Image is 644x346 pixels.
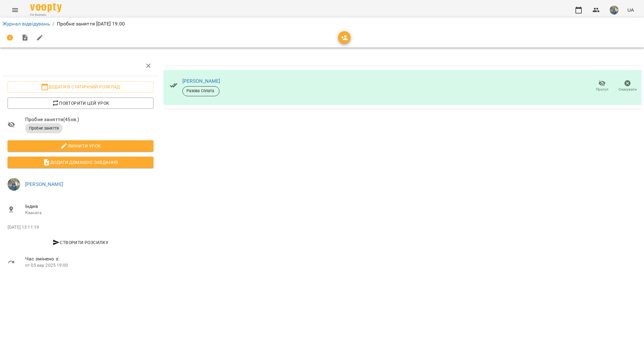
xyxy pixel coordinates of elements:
[30,3,62,12] img: Voopty Logo
[619,87,637,92] span: Скасувати
[3,20,641,28] nav: breadcrumb
[25,203,153,210] span: Індив
[30,13,62,17] span: For Business
[57,20,125,28] p: Пробне заняття [DATE] 19:00
[627,7,634,13] span: UA
[596,87,608,92] span: Прогул
[25,116,153,123] span: Пробне заняття ( 45 хв. )
[25,210,153,216] p: Кімната
[610,6,619,14] img: de1e453bb906a7b44fa35c1e57b3518e.jpg
[10,239,151,246] span: Створити розсилку
[25,126,63,131] span: Пробне заняття
[8,237,153,248] button: Створити розсилку
[183,88,219,94] span: Разова Сплата
[8,178,20,191] img: de1e453bb906a7b44fa35c1e57b3518e.jpg
[8,140,153,152] button: Змінити урок
[8,224,153,231] p: [DATE] 13:11:19
[13,99,148,107] span: Повторити цей урок
[53,20,54,28] li: /
[182,78,220,84] a: [PERSON_NAME]
[589,77,615,95] button: Прогул
[25,181,63,187] a: [PERSON_NAME]
[8,81,153,92] button: Додати в статичний розклад
[3,21,50,27] a: Журнал відвідувань
[8,98,153,109] button: Повторити цей урок
[625,4,636,16] button: UA
[8,157,153,168] button: Додати домашнє завдання
[25,262,153,269] p: пт 05 вер 2025 19:00
[13,142,148,150] span: Змінити урок
[8,3,23,18] button: Menu
[13,83,148,91] span: Додати в статичний розклад
[25,255,153,263] span: Час змінено з:
[615,77,640,95] button: Скасувати
[13,159,148,166] span: Додати домашнє завдання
